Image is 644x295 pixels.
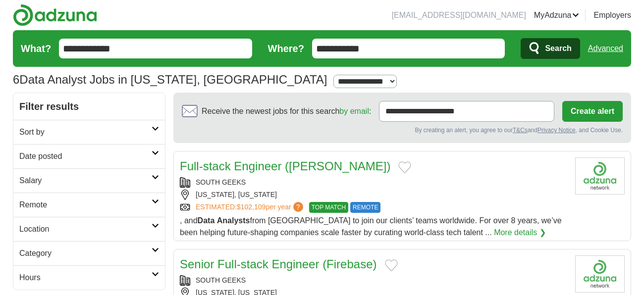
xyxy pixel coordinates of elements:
[180,177,567,188] div: SOUTH GEEKS
[309,202,348,213] span: TOP MATCH
[350,202,380,213] span: REMOTE
[13,217,165,241] a: Location
[202,105,371,117] span: Receive the newest jobs for this search :
[588,39,623,58] a: Advanced
[521,38,580,59] button: Search
[537,127,576,134] a: Privacy Notice
[13,265,165,290] a: Hours
[13,93,165,120] h2: Filter results
[19,126,152,138] h2: Sort by
[217,216,250,225] strong: Analysts
[19,223,152,235] h2: Location
[562,101,623,122] button: Create alert
[575,255,625,293] img: Company logo
[21,41,51,56] label: What?
[534,9,580,21] a: MyAdzuna
[13,120,165,144] a: Sort by
[293,202,303,212] span: ?
[392,9,526,21] li: [EMAIL_ADDRESS][DOMAIN_NAME]
[339,107,369,115] a: by email
[398,161,411,173] button: Add to favorite jobs
[19,272,152,284] h2: Hours
[19,247,152,259] h2: Category
[13,168,165,193] a: Salary
[268,41,304,56] label: Where?
[13,144,165,168] a: Date posted
[593,9,631,21] a: Employers
[385,259,398,271] button: Add to favorite jobs
[180,190,567,200] div: [US_STATE], [US_STATE]
[13,241,165,265] a: Category
[180,275,567,286] div: SOUTH GEEKS
[513,127,528,134] a: T&Cs
[494,227,546,239] a: More details ❯
[19,175,152,187] h2: Salary
[182,126,623,135] div: By creating an alert, you agree to our and , and Cookie Use.
[19,150,152,162] h2: Date posted
[196,202,305,213] a: ESTIMATED:$102,109per year?
[19,199,152,211] h2: Remote
[545,39,571,58] span: Search
[13,71,19,89] span: 6
[575,157,625,195] img: Company logo
[180,216,562,237] span: , and from [GEOGRAPHIC_DATA] to join our clients’ teams worldwide. For over 8 years, we’ve been h...
[237,203,266,211] span: $102,109
[13,193,165,217] a: Remote
[198,216,215,225] strong: Data
[180,159,390,173] a: Full-stack Engineer ([PERSON_NAME])
[180,257,377,271] a: Senior Full-stack Engineer (Firebase)
[13,4,97,26] img: Adzuna logo
[13,73,327,86] h1: Data Analyst Jobs in [US_STATE], [GEOGRAPHIC_DATA]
